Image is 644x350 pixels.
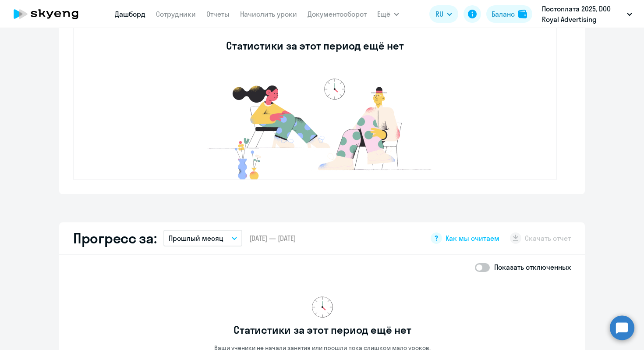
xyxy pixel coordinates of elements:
button: RU [429,5,458,23]
img: balance [518,10,527,18]
h2: Прогресс за: [73,229,156,247]
div: Баланс [492,9,515,19]
a: Дашборд [115,10,145,18]
button: Постоплата 2025, DOO Royal Advertising [538,4,637,25]
span: RU [435,9,443,19]
p: Постоплата 2025, DOO Royal Advertising [542,4,623,25]
h3: Статистики за этот период ещё нет [226,39,403,53]
span: Как мы считаем [446,233,499,243]
button: Балансbalance [486,5,532,23]
p: Показать отключенных [494,262,571,272]
span: [DATE] — [DATE] [249,233,296,243]
a: Сотрудники [156,10,196,18]
p: Прошлый месяц [169,233,223,243]
a: Документооборот [308,10,367,18]
img: no-data [184,74,446,179]
h3: Статистики за этот период ещё нет [234,323,411,337]
a: Отчеты [206,10,230,18]
button: Ещё [377,5,399,23]
span: Ещё [377,9,390,19]
a: Начислить уроки [240,10,297,18]
button: Прошлый месяц [163,230,242,246]
img: no-data [312,296,333,318]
